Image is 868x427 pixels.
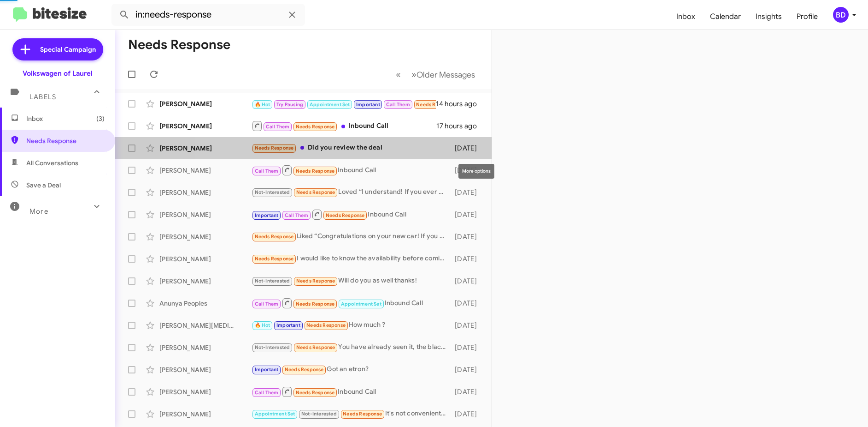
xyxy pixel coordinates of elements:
[255,145,294,151] span: Needs Response
[159,99,252,108] div: [PERSON_NAME]
[159,277,252,286] div: [PERSON_NAME]
[310,102,350,108] span: Appointment Set
[343,411,382,417] span: Needs Response
[12,38,103,60] a: Special Campaign
[159,210,252,219] div: [PERSON_NAME]
[255,234,294,240] span: Needs Response
[252,143,451,153] div: Did you review the deal
[29,207,48,216] span: More
[159,409,252,419] div: [PERSON_NAME]
[255,278,290,284] span: Not-Interested
[451,365,484,374] div: [DATE]
[128,37,230,52] h1: Needs Response
[255,301,279,307] span: Call Them
[451,409,484,419] div: [DATE]
[416,102,455,108] span: Needs Response
[252,276,451,286] div: Will do you as well thanks!
[159,343,252,352] div: [PERSON_NAME]
[96,114,105,123] span: (3)
[252,386,451,397] div: Inbound Call
[296,301,335,307] span: Needs Response
[255,102,270,108] span: 🔥 Hot
[252,253,451,264] div: I would like to know the availability before coming in . I'm interested in that specific vehicle
[29,93,56,101] span: Labels
[285,212,309,218] span: Call Them
[111,4,305,26] input: Search
[252,120,436,132] div: Inbound Call
[159,144,252,153] div: [PERSON_NAME]
[406,65,481,84] button: Next
[451,321,484,330] div: [DATE]
[255,168,279,174] span: Call Them
[748,3,789,30] a: Insights
[255,189,290,195] span: Not-Interested
[255,411,295,417] span: Appointment Set
[252,187,451,198] div: Loved “I understand! If you ever decide to sell in the future, feel free to reach out. Have a gre...
[390,65,406,84] button: Previous
[255,367,279,373] span: Important
[252,209,451,220] div: Inbound Call
[296,390,335,396] span: Needs Response
[326,212,365,218] span: Needs Response
[296,168,335,174] span: Needs Response
[159,299,252,308] div: Anunya Peoples
[252,231,451,242] div: Liked “Congratulations on your new car! If you ever consider selling your previous vehicle in the...
[451,188,484,197] div: [DATE]
[252,320,451,331] div: How much ?
[296,278,335,284] span: Needs Response
[296,124,335,130] span: Needs Response
[451,254,484,264] div: [DATE]
[252,297,451,309] div: Inbound Call
[159,387,252,397] div: [PERSON_NAME]
[159,321,252,330] div: [PERSON_NAME][MEDICAL_DATA]
[252,409,451,419] div: It's not convenient for me to drive all that way just to negotiate a price. As I mentioned the ca...
[252,164,451,176] div: Inbound Call
[255,212,279,218] span: Important
[458,164,494,179] div: More options
[436,99,484,108] div: 14 hours ago
[451,210,484,219] div: [DATE]
[451,232,484,241] div: [DATE]
[252,98,436,109] div: Hi [PERSON_NAME]!
[252,342,451,353] div: You have already seen it, the black one where the guy got screwed over from the previous dealership.
[789,3,825,30] a: Profile
[833,7,849,23] div: BD
[255,390,279,396] span: Call Them
[26,136,105,145] span: Needs Response
[356,102,380,108] span: Important
[306,322,346,328] span: Needs Response
[159,365,252,374] div: [PERSON_NAME]
[391,65,481,84] nav: Page navigation example
[451,387,484,397] div: [DATE]
[255,322,270,328] span: 🔥 Hot
[825,7,858,23] button: BD
[296,189,335,195] span: Needs Response
[40,45,96,54] span: Special Campaign
[451,166,484,175] div: [DATE]
[703,3,748,30] span: Calendar
[451,343,484,352] div: [DATE]
[285,367,324,373] span: Needs Response
[451,299,484,308] div: [DATE]
[255,256,294,262] span: Needs Response
[252,364,451,375] div: Got an etron?
[266,124,290,130] span: Call Them
[26,114,105,123] span: Inbox
[341,301,381,307] span: Appointment Set
[26,158,78,168] span: All Conversations
[159,188,252,197] div: [PERSON_NAME]
[416,70,475,80] span: Older Messages
[301,411,337,417] span: Not-Interested
[159,232,252,241] div: [PERSON_NAME]
[451,277,484,286] div: [DATE]
[411,69,416,80] span: »
[669,3,703,30] a: Inbox
[276,322,300,328] span: Important
[159,254,252,264] div: [PERSON_NAME]
[386,102,410,108] span: Call Them
[23,69,93,78] div: Volkswagen of Laurel
[159,166,252,175] div: [PERSON_NAME]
